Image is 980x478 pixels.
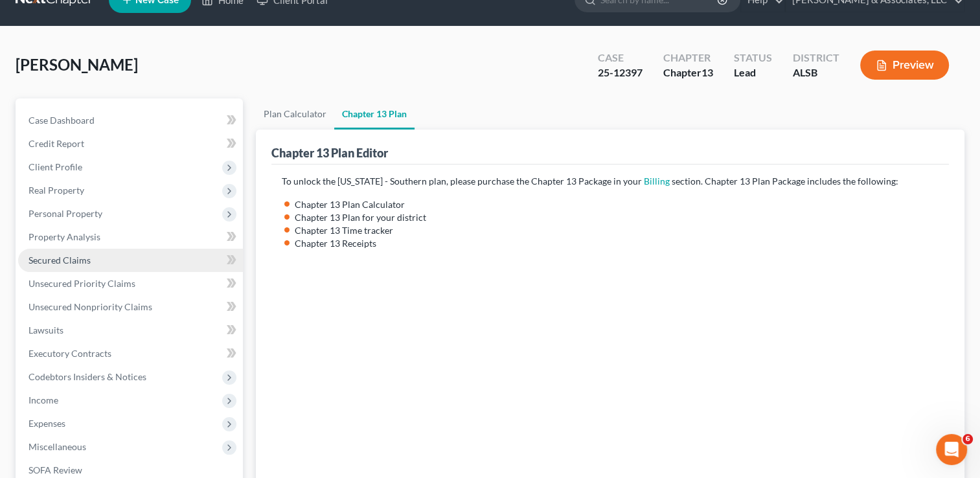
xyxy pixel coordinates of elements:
span: Unsecured Nonpriority Claims [28,301,152,312]
a: Secured Claims [18,249,243,272]
span: Property Analysis [28,231,100,242]
span: Executory Contracts [28,348,111,359]
div: Status [734,51,772,65]
a: Unsecured Priority Claims [18,272,243,295]
span: section. [672,176,703,187]
span: 13 [701,66,713,78]
li: Chapter 13 Receipts [295,237,939,250]
div: Chapter [663,51,713,65]
span: Case Dashboard [28,115,95,126]
span: Personal Property [28,208,102,219]
span: Client Profile [28,161,82,172]
span: 6 [963,434,973,444]
span: To unlock the [US_STATE] - Southern plan, please purchase the Chapter 13 Package in your [282,176,642,187]
span: Credit Report [28,138,84,149]
li: Chapter 13 Plan for your district [295,211,939,224]
a: Credit Report [18,132,243,155]
div: 25-12397 [598,65,643,80]
a: Unsecured Nonpriority Claims [18,295,243,319]
span: Expenses [28,418,65,429]
a: Chapter 13 Plan [334,98,415,130]
span: Codebtors Insiders & Notices [28,371,146,382]
li: Chapter 13 Plan Calculator [295,198,939,211]
div: District [793,51,839,65]
div: Chapter [663,65,713,80]
div: Lead [734,65,772,80]
span: Unsecured Priority Claims [28,278,135,289]
div: Case [598,51,643,65]
span: Income [28,394,58,405]
iframe: Intercom live chat [936,434,967,465]
div: Chapter 13 Plan Editor [271,145,388,161]
a: Case Dashboard [18,109,243,132]
button: Preview [860,51,949,80]
a: Billing [644,176,670,187]
div: ALSB [793,65,839,80]
a: Executory Contracts [18,342,243,365]
span: Lawsuits [28,324,63,336]
a: Lawsuits [18,319,243,342]
span: Chapter 13 Plan Package includes the following: [705,176,898,187]
span: [PERSON_NAME] [16,55,138,74]
span: Secured Claims [28,255,91,266]
a: Property Analysis [18,225,243,249]
span: Real Property [28,185,84,196]
span: SOFA Review [28,464,82,475]
li: Chapter 13 Time tracker [295,224,939,237]
span: Miscellaneous [28,441,86,452]
a: Plan Calculator [256,98,334,130]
